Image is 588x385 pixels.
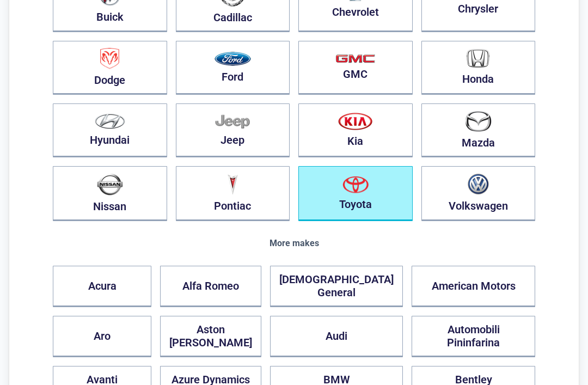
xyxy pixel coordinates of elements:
[421,166,536,221] button: Volkswagen
[53,166,167,221] button: Nissan
[176,166,290,221] button: Pontiac
[53,266,151,307] button: Acura
[160,266,261,307] button: Alfa Romeo
[53,316,151,357] button: Aro
[298,166,413,221] button: Toyota
[176,41,290,95] button: Ford
[53,103,167,157] button: Hyundai
[421,41,536,95] button: Honda
[412,316,535,357] button: Automobili Pininfarina
[298,103,413,157] button: Kia
[270,316,403,357] button: Audi
[412,266,535,307] button: American Motors
[53,239,535,248] div: More makes
[421,103,536,157] button: Mazda
[176,103,290,157] button: Jeep
[298,41,413,95] button: GMC
[160,316,261,357] button: Aston [PERSON_NAME]
[53,41,167,95] button: Dodge
[270,266,403,307] button: [DEMOGRAPHIC_DATA] General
